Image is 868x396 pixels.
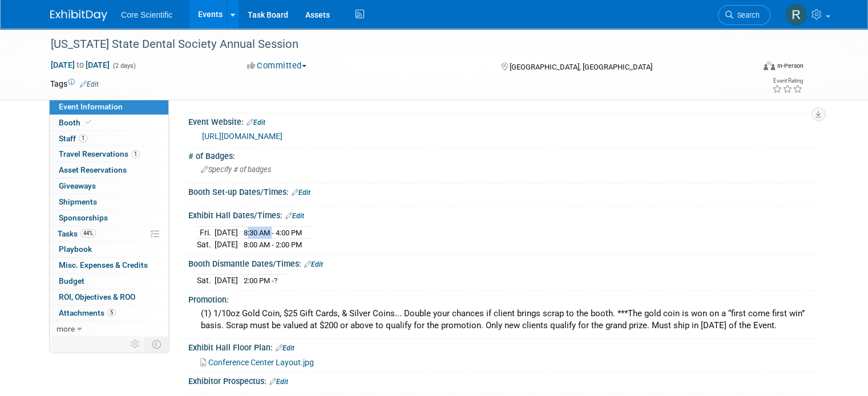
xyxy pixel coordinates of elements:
a: Edit [276,344,294,352]
div: [US_STATE] State Dental Society Annual Session [47,34,740,55]
div: (1) 1/10oz Gold Coin, $25 Gift Cards, & Silver Coins... Double your chances if client brings scra... [197,305,809,335]
span: Specify # of badges [201,165,271,174]
span: 2:00 PM - [244,276,277,285]
img: Format-Inperson.png [764,61,775,70]
td: Sat. [197,275,215,287]
span: Core Scientific [121,10,172,19]
a: Edit [269,378,288,386]
div: Promotion: [188,291,818,305]
a: Edit [285,212,304,220]
td: Sat. [197,239,215,251]
div: # of Badges: [188,148,818,162]
td: [DATE] [215,239,238,251]
span: Staff [59,134,87,143]
td: [DATE] [215,226,238,239]
div: Event Website: [188,113,818,128]
td: Toggle Event Tabs [146,337,169,352]
span: Misc. Expenses & Credits [59,260,148,270]
span: 8:00 AM - 2:00 PM [244,240,302,249]
img: Rachel Wolff [785,4,807,26]
span: Shipments [59,197,97,206]
span: (2 days) [112,62,136,70]
i: Booth reservation complete [86,119,91,125]
a: Edit [247,119,265,126]
span: Travel Reservations [59,149,140,158]
span: 8:30 AM - 4:00 PM [244,228,302,237]
button: Committed [243,60,311,72]
td: [DATE] [215,275,238,287]
a: Tasks44% [50,226,168,242]
div: Exhibit Hall Floor Plan: [188,339,818,354]
a: Asset Reservations [50,162,168,178]
span: Tasks [58,229,96,238]
span: 1 [131,150,140,158]
span: ROI, Objectives & ROO [59,292,135,301]
a: [URL][DOMAIN_NAME] [202,132,282,141]
div: Event Format [692,59,804,76]
a: Conference Center Layout.jpg [200,358,314,367]
span: more [56,324,75,333]
span: 1 [79,134,87,142]
span: 5 [107,308,116,317]
a: Travel Reservations1 [50,146,168,162]
a: more [50,321,168,337]
span: Giveaways [59,181,96,190]
a: Edit [304,260,323,268]
td: Personalize Event Tab Strip [126,337,146,352]
span: 44% [80,229,96,238]
a: Attachments5 [50,305,168,321]
a: Sponsorships [50,210,168,226]
a: Budget [50,273,168,289]
a: ROI, Objectives & ROO [50,289,168,305]
a: Playbook [50,242,168,257]
img: ExhibitDay [50,10,107,21]
a: Edit [80,80,99,88]
span: Conference Center Layout.jpg [208,358,314,367]
div: Exhibit Hall Dates/Times: [188,207,818,222]
td: Fri. [197,226,215,239]
div: Event Rating [772,78,803,84]
a: Staff1 [50,131,168,146]
span: Attachments [59,308,116,317]
a: Event Information [50,99,168,115]
span: Budget [59,276,84,285]
span: to [75,60,86,70]
span: Sponsorships [59,213,108,222]
span: Asset Reservations [59,165,127,174]
div: Booth Dismantle Dates/Times: [188,255,818,270]
span: Search [733,11,760,19]
span: [DATE] [DATE] [50,60,110,70]
div: In-Person [777,62,804,70]
span: Playbook [59,244,92,254]
a: Search [718,5,770,25]
a: Edit [292,189,310,197]
div: Exhibitor Prospectus: [188,373,818,387]
div: Booth Set-up Dates/Times: [188,183,818,198]
a: Misc. Expenses & Credits [50,258,168,273]
td: Tags [50,78,99,89]
span: Event Information [59,102,123,111]
span: Booth [59,118,94,127]
a: Booth [50,115,168,130]
span: [GEOGRAPHIC_DATA], [GEOGRAPHIC_DATA] [510,63,652,71]
a: Giveaways [50,178,168,194]
a: Shipments [50,194,168,210]
span: ? [274,276,277,285]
